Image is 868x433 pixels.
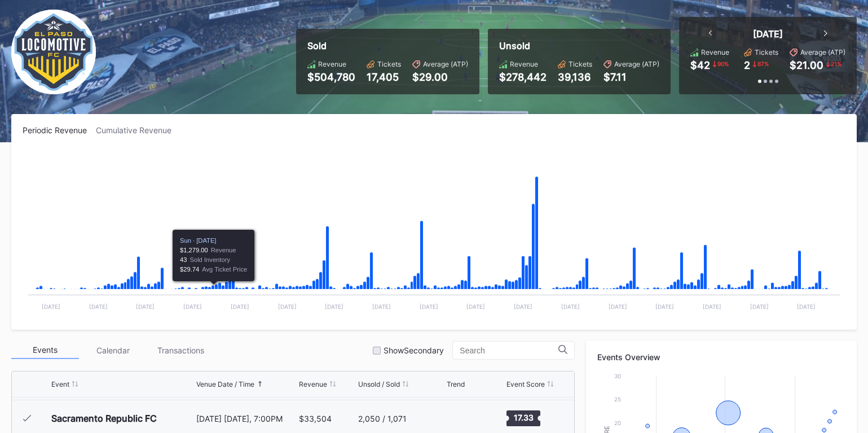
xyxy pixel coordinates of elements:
[96,125,180,135] div: Cumulative Revenue
[655,303,674,310] text: [DATE]
[569,60,592,68] div: Tickets
[423,60,468,68] div: Average (ATP)
[42,303,60,310] text: [DATE]
[196,414,296,423] div: [DATE] [DATE], 7:00PM
[744,59,750,71] div: 2
[412,71,468,83] div: $29.00
[614,419,621,426] text: 20
[196,380,254,388] div: Venue Date / Time
[506,380,545,388] div: Event Score
[701,48,729,56] div: Revenue
[499,71,547,83] div: $278,442
[325,303,343,310] text: [DATE]
[79,342,147,359] div: Calendar
[561,303,580,310] text: [DATE]
[89,303,108,310] text: [DATE]
[597,352,845,362] div: Events Overview
[23,149,845,318] svg: Chart title
[790,59,823,71] div: $21.00
[750,303,769,310] text: [DATE]
[51,413,157,424] div: Sacramento Republic FC
[367,71,401,83] div: 17,405
[460,346,558,355] input: Search
[384,345,444,355] div: Show Secondary
[800,48,845,56] div: Average (ATP)
[690,59,710,71] div: $42
[753,28,783,40] div: [DATE]
[51,380,69,388] div: Event
[703,303,721,310] text: [DATE]
[513,413,533,422] text: 17.33
[510,60,538,68] div: Revenue
[603,71,659,83] div: $7.11
[609,303,627,310] text: [DATE]
[307,40,468,51] div: Sold
[716,59,730,68] div: 90 %
[447,404,481,432] svg: Chart title
[307,71,355,83] div: $504,780
[614,373,621,379] text: 30
[183,303,202,310] text: [DATE]
[377,60,401,68] div: Tickets
[755,48,778,56] div: Tickets
[614,396,621,403] text: 25
[358,414,407,423] div: 2,050 / 1,071
[830,59,843,68] div: 21 %
[299,414,332,423] div: $33,504
[756,59,770,68] div: 87 %
[318,60,346,68] div: Revenue
[231,303,249,310] text: [DATE]
[514,303,532,310] text: [DATE]
[372,303,391,310] text: [DATE]
[147,342,214,359] div: Transactions
[614,60,659,68] div: Average (ATP)
[136,303,155,310] text: [DATE]
[23,125,96,135] div: Periodic Revenue
[797,303,816,310] text: [DATE]
[499,40,659,51] div: Unsold
[11,10,96,94] img: El_Paso_Locomotive_FC.png
[447,380,465,388] div: Trend
[358,380,400,388] div: Unsold / Sold
[558,71,592,83] div: 39,136
[11,342,79,359] div: Events
[466,303,485,310] text: [DATE]
[420,303,438,310] text: [DATE]
[278,303,297,310] text: [DATE]
[299,380,327,388] div: Revenue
